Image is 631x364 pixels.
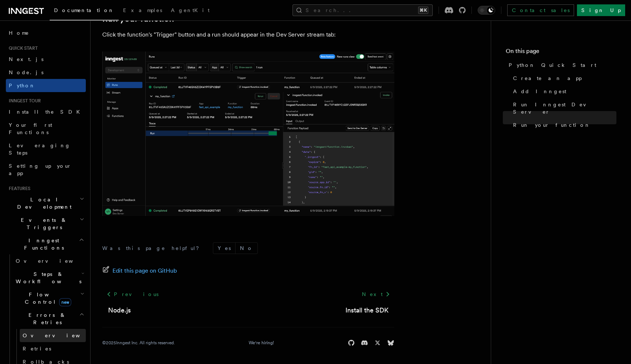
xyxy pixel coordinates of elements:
[102,30,394,40] p: Click the function's "Trigger" button and a run should appear in the Dev Server stream tab:
[13,308,86,329] button: Errors & Retries
[112,266,177,276] span: Edit this page on GitHub
[6,79,86,92] a: Python
[6,139,86,159] a: Leveraging Steps
[9,29,29,37] span: Home
[102,244,204,252] p: Was this page helpful?
[506,58,616,72] a: Python Quick Start
[13,268,86,288] button: Steps & Workflows
[6,105,86,118] a: Install the SDK
[6,98,41,104] span: Inngest tour
[20,342,86,355] a: Retries
[9,143,70,156] span: Leveraging Steps
[513,75,582,82] span: Create an app
[6,45,38,51] span: Quick start
[13,270,81,285] span: Steps & Workflows
[102,52,394,216] img: quick-start-run.png
[513,121,590,129] span: Run your function
[167,2,214,20] a: AgentKit
[9,83,35,88] span: Python
[6,118,86,139] a: Your first Functions
[249,340,274,346] a: We're hiring!
[478,6,495,15] button: Toggle dark mode
[6,186,30,192] span: Features
[357,288,394,301] a: Next
[6,53,86,66] a: Next.js
[6,213,86,234] button: Events & Triggers
[510,85,616,98] a: Add Inngest
[171,7,210,13] span: AgentKit
[509,61,596,69] span: Python Quick Start
[418,7,428,14] kbd: ⌘K
[510,72,616,85] a: Create an app
[507,4,574,16] a: Contact sales
[54,7,114,13] span: Documentation
[6,216,80,231] span: Events & Triggers
[108,305,131,315] a: Node.js
[513,101,616,115] span: Run Inngest Dev Server
[13,288,86,308] button: Flow Controlnew
[6,237,79,251] span: Inngest Functions
[9,56,43,62] span: Next.js
[119,2,167,20] a: Examples
[9,109,84,115] span: Install the SDK
[16,258,91,264] span: Overview
[6,26,86,39] a: Home
[510,118,616,132] a: Run your function
[50,2,119,20] a: Documentation
[6,66,86,79] a: Node.js
[577,4,625,16] a: Sign Up
[513,88,566,95] span: Add Inngest
[23,346,51,352] span: Retries
[9,163,72,176] span: Setting up your app
[123,7,162,13] span: Examples
[102,266,177,276] a: Edit this page on GitHub
[236,243,257,254] button: No
[213,243,235,254] button: Yes
[292,4,433,16] button: Search...⌘K
[20,329,86,342] a: Overview
[13,311,79,326] span: Errors & Retries
[345,305,389,315] a: Install the SDK
[102,340,175,346] div: © 2025 Inngest Inc. All rights reserved.
[13,291,80,306] span: Flow Control
[13,254,86,268] a: Overview
[23,333,98,338] span: Overview
[9,69,43,75] span: Node.js
[6,193,86,213] button: Local Development
[506,47,616,58] h4: On this page
[6,159,86,180] a: Setting up your app
[9,122,52,135] span: Your first Functions
[6,234,86,254] button: Inngest Functions
[102,288,162,301] a: Previous
[510,98,616,118] a: Run Inngest Dev Server
[6,196,80,211] span: Local Development
[59,298,71,306] span: new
